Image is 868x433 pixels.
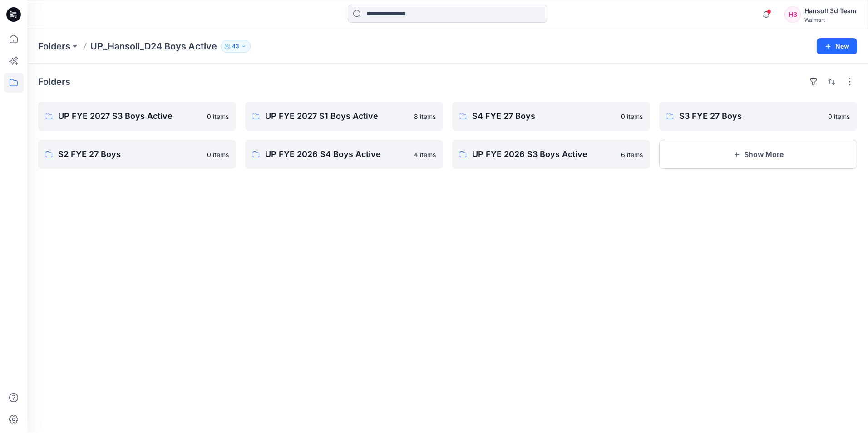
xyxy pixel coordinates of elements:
button: New [817,38,857,54]
button: 43 [221,40,251,53]
p: 0 items [207,112,229,121]
a: UP FYE 2026 S3 Boys Active6 items [452,140,650,169]
a: UP FYE 2026 S4 Boys Active4 items [245,140,443,169]
p: 0 items [207,150,229,159]
p: 6 items [621,150,643,159]
a: S2 FYE 27 Boys0 items [38,140,236,169]
div: H3 [784,6,801,23]
p: 0 items [621,112,643,121]
p: 43 [232,41,239,51]
a: UP FYE 2027 S1 Boys Active8 items [245,102,443,131]
a: S3 FYE 27 Boys0 items [659,102,857,131]
p: UP FYE 2027 S1 Boys Active [265,110,409,123]
button: Show More [659,140,857,169]
p: UP FYE 2027 S3 Boys Active [58,110,202,123]
p: UP FYE 2026 S3 Boys Active [472,148,616,161]
div: Walmart [804,16,857,23]
p: 4 items [414,150,436,159]
div: Hansoll 3d Team [804,5,857,16]
p: UP FYE 2026 S4 Boys Active [265,148,409,161]
p: UP_Hansoll_D24 Boys Active [90,40,217,53]
p: 0 items [828,112,850,121]
a: S4 FYE 27 Boys0 items [452,102,650,131]
p: S2 FYE 27 Boys [58,148,202,161]
p: S3 FYE 27 Boys [679,110,823,123]
p: 8 items [414,112,436,121]
a: UP FYE 2027 S3 Boys Active0 items [38,102,236,131]
p: S4 FYE 27 Boys [472,110,616,123]
a: Folders [38,40,70,53]
h4: Folders [38,76,70,87]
